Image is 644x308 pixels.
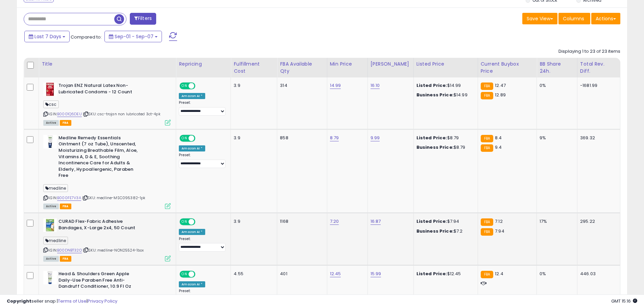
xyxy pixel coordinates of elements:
[371,135,380,141] a: 9.99
[416,82,473,89] div: $14.99
[179,145,205,151] div: Amazon AI *
[540,218,572,224] div: 17%
[481,92,493,99] small: FBA
[416,135,473,141] div: $8.79
[57,195,81,201] a: B000FE7V3A
[280,271,321,277] div: 401
[330,82,341,89] a: 14.99
[580,82,615,89] div: -1681.99
[234,82,272,89] div: 3.9
[179,229,205,235] div: Amazon AI *
[180,83,189,89] span: ON
[194,271,205,277] span: OFF
[280,218,321,224] div: 1168
[180,135,189,141] span: ON
[416,135,447,141] b: Listed Price:
[416,218,473,224] div: $7.94
[416,144,473,150] div: $8.79
[43,237,68,244] span: medline
[179,281,205,287] div: Amazon AI *
[481,271,493,278] small: FBA
[416,218,447,224] b: Listed Price:
[416,228,454,234] b: Business Price:
[24,31,70,42] button: Last 7 Days
[591,13,620,24] button: Actions
[43,135,171,209] div: ASIN:
[179,153,225,168] div: Preset:
[416,270,447,277] b: Listed Price:
[563,15,584,22] span: Columns
[88,298,117,304] a: Privacy Policy
[558,48,620,55] div: Displaying 1 to 23 of 23 items
[280,82,321,89] div: 314
[104,31,162,42] button: Sep-01 - Sep-07
[7,298,31,304] strong: Copyright
[180,271,189,277] span: ON
[416,92,473,98] div: $14.99
[43,184,68,192] span: medline
[540,61,574,75] div: BB Share 24h.
[481,135,493,142] small: FBA
[495,92,506,98] span: 12.89
[371,218,381,225] a: 16.87
[371,61,411,68] div: [PERSON_NAME]
[495,270,503,277] span: 12.4
[481,61,534,75] div: Current Buybox Price
[179,93,205,99] div: Amazon AI *
[416,271,473,277] div: $12.45
[495,82,506,89] span: 12.47
[280,135,321,141] div: 858
[71,34,102,40] span: Compared to:
[43,218,171,261] div: ASIN:
[34,33,61,40] span: Last 7 Days
[43,271,57,284] img: 411EEBZz2-L._SL40_.jpg
[60,256,71,262] span: FBA
[481,82,493,90] small: FBA
[580,135,615,141] div: 369.32
[180,219,189,225] span: ON
[330,270,341,277] a: 12.45
[43,82,57,96] img: 51Rbv1V3T-L._SL40_.jpg
[43,82,171,125] div: ASIN:
[234,271,272,277] div: 4.55
[580,61,617,75] div: Total Rev. Diff.
[43,256,59,262] span: All listings currently available for purchase on Amazon
[371,82,380,89] a: 16.10
[130,13,156,25] button: Filters
[58,218,141,233] b: CURAD Flex-Fabric Adhesive Bandages, X-Large 2x4, 50 Count
[330,61,365,68] div: Min Price
[481,218,493,226] small: FBA
[179,100,225,116] div: Preset:
[580,218,615,224] div: 295.22
[481,228,493,236] small: FBA
[43,100,59,108] span: csc
[330,218,339,225] a: 7.20
[194,83,205,89] span: OFF
[43,204,59,209] span: All listings currently available for purchase on Amazon
[234,61,274,75] div: Fulfillment Cost
[194,219,205,225] span: OFF
[371,270,381,277] a: 15.99
[416,144,454,150] b: Business Price:
[330,135,339,141] a: 8.79
[57,111,82,117] a: B0001Q6DEU
[179,237,225,252] div: Preset:
[43,135,57,148] img: 31PwkJJ+5bL._SL40_.jpg
[495,144,502,150] span: 9.4
[416,92,454,98] b: Business Price:
[522,13,557,24] button: Save View
[495,135,502,141] span: 8.4
[58,82,141,97] b: Trojan ENZ Natural Latex Non-Lubricated Condoms - 12 Count
[540,82,572,89] div: 0%
[280,61,324,75] div: FBA Available Qty
[580,271,615,277] div: 446.03
[82,195,146,200] span: | SKU: medline-MSC095382-1pk
[179,61,228,68] div: Repricing
[57,247,82,253] a: B00DNBT32O
[416,61,475,68] div: Listed Price
[58,271,141,291] b: Head & Shoulders Green Apple Daily-Use Paraben Free Anti-Dandruff Conditioner, 10.9 Fl Oz
[43,120,59,126] span: All listings currently available for purchase on Amazon
[495,218,503,224] span: 7.12
[416,82,447,89] b: Listed Price:
[42,61,173,68] div: Title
